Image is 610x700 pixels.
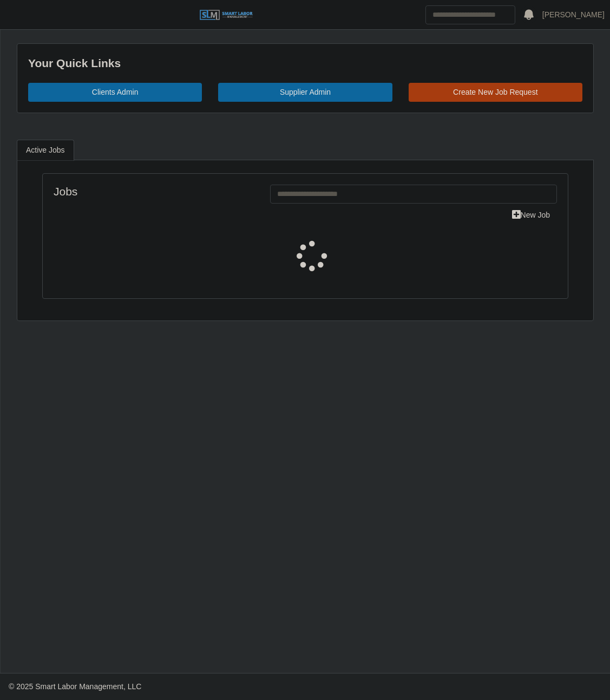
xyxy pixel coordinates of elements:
a: [PERSON_NAME] [542,9,605,21]
input: Search [425,5,515,24]
h4: Jobs [54,185,254,198]
div: Your Quick Links [28,55,582,72]
span: © 2025 Smart Labor Management, LLC [9,682,141,691]
a: New Job [505,206,557,225]
a: Create New Job Request [409,83,582,102]
a: Clients Admin [28,83,202,102]
img: SLM Logo [199,9,253,21]
a: Supplier Admin [218,83,392,102]
a: Active Jobs [17,140,74,161]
